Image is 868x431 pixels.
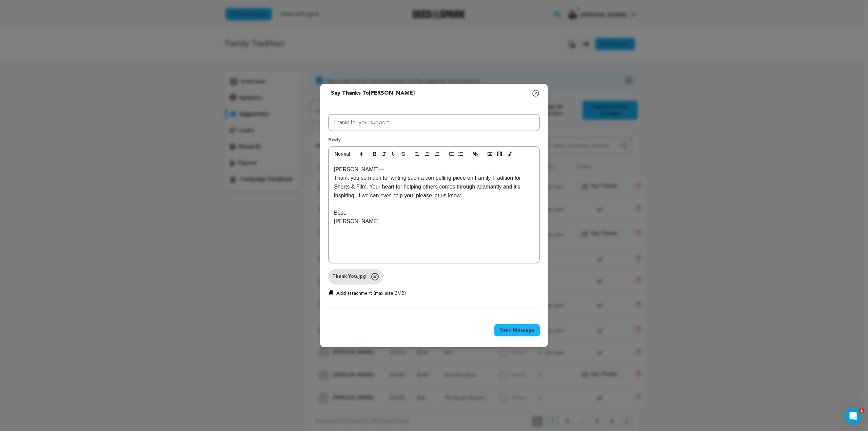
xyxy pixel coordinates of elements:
[494,324,540,336] button: Send Message
[500,327,534,334] span: Send Message
[334,165,534,174] p: [PERSON_NAME]—
[845,408,861,424] iframe: Intercom live chat
[331,89,415,97] div: Say thanks to
[334,209,534,217] p: Best,
[369,91,415,96] span: [PERSON_NAME]
[334,174,534,200] p: Thank you so much for writing such a compelling piece on Family Tradition for Shorts & Film. Your...
[328,137,540,146] p: Body
[328,114,540,131] input: Subject
[336,290,406,297] p: Add attachment (max size 2MB)
[334,217,534,226] p: [PERSON_NAME]
[332,273,371,280] span: Thank You.jpg
[859,408,864,413] span: 1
